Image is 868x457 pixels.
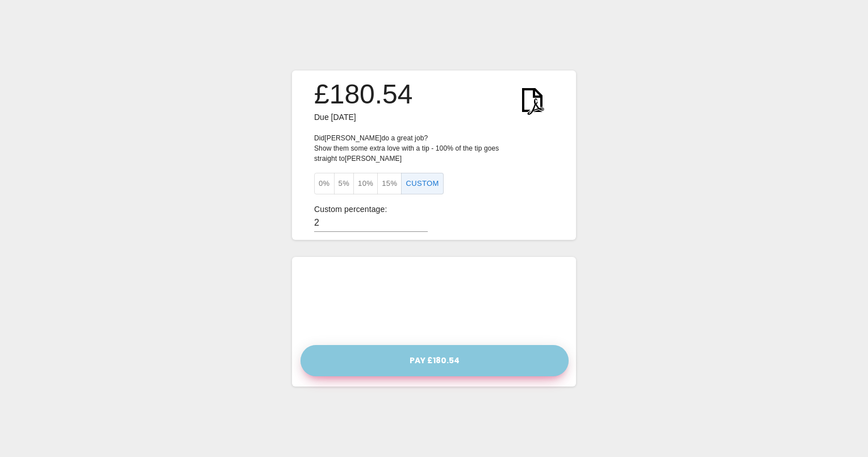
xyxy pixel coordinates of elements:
button: 0% [314,173,335,195]
button: Pay £180.54 [301,345,569,376]
button: 10% [353,173,378,195]
button: Custom [401,173,443,195]
img: KWtEnYElUAjQEnRfPUW9W5ea6t5aBiGYRiGYRiGYRg1o9H4B2ScLFicwGxqAAAAAElFTkSuQmCC [511,78,554,122]
p: Custom percentage: [314,203,554,215]
h3: £180.54 [314,78,413,110]
button: 5% [334,173,354,195]
span: Due [DATE] [314,113,356,122]
iframe: Secure payment input frame [298,263,570,337]
button: 15% [377,173,402,195]
p: Did [PERSON_NAME] do a great job? Show them some extra love with a tip - 100% of the tip goes str... [314,133,554,164]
